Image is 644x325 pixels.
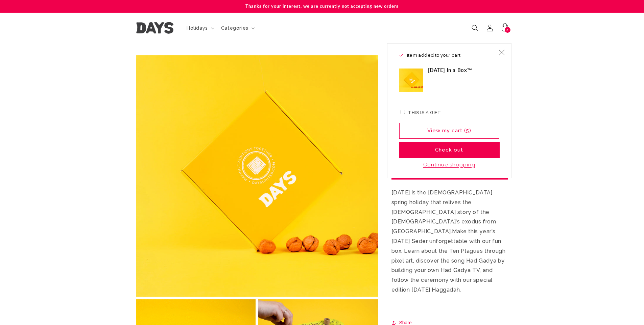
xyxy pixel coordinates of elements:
div: Item added to your cart [387,43,511,179]
img: Days United [136,22,173,34]
button: Continue shopping [421,161,477,168]
summary: Search [468,21,482,35]
span: 5 [506,27,508,33]
summary: Categories [217,21,258,35]
a: View my cart (5) [399,123,499,139]
button: Check out [399,142,499,158]
h3: [DATE] in a Box™ [428,67,473,74]
p: [DATE] is the [DEMOGRAPHIC_DATA] spring holiday that relives the [DEMOGRAPHIC_DATA] story of the ... [391,188,508,295]
span: Make this year's [DATE] Seder unforgettable with our fun box. Learn about the Ten Plagues through... [391,228,506,293]
summary: Holidays [183,21,217,35]
button: Close [495,45,509,60]
span: Categories [221,25,248,31]
span: Holidays [187,25,208,31]
label: This is a gift [408,110,441,115]
h2: Item added to your cart [399,52,495,59]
